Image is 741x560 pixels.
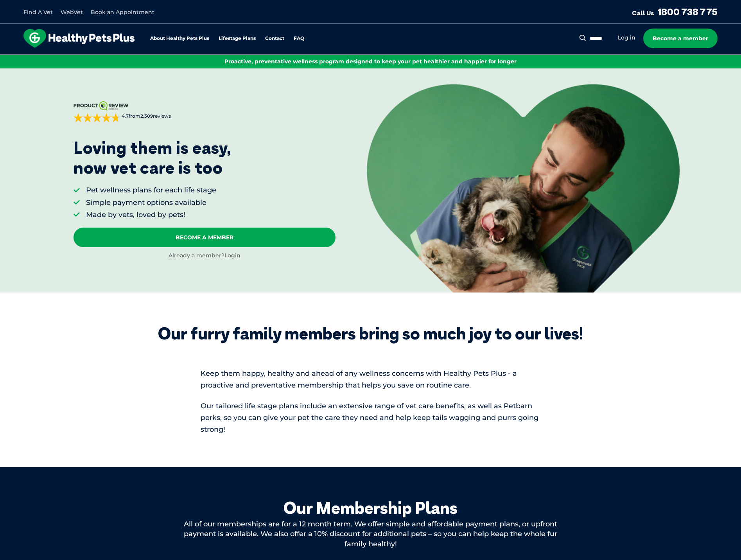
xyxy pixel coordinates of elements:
[578,34,588,42] button: Search
[140,113,171,119] span: 2,309 reviews
[74,113,120,122] div: 4.7 out of 5 stars
[74,138,231,178] p: Loving them is easy, now vet care is too
[61,9,83,16] a: WebVet
[201,369,517,389] span: Keep them happy, healthy and ahead of any wellness concerns with Healthy Pets Plus - a proactive ...
[632,9,654,17] span: Call Us
[265,36,284,41] a: Contact
[86,210,216,220] li: Made by vets, loved by pets!
[86,198,216,208] li: Simple payment options available
[23,29,135,48] img: hpp-logo
[632,6,718,18] a: Call Us1800 738 775
[175,519,566,549] div: All of our memberships are for a 12 month term. We offer simple and affordable payment plans, or ...
[120,113,171,120] span: from
[74,228,336,247] a: Become A Member
[74,252,336,260] div: Already a member?
[367,84,680,292] img: <p>Loving them is easy, <br /> now vet care is too</p>
[219,36,256,41] a: Lifestage Plans
[294,36,304,41] a: FAQ
[23,9,53,16] a: Find A Vet
[74,101,336,122] a: 4.7from2,309reviews
[158,324,583,343] div: Our furry family members bring so much joy to our lives!
[91,9,154,16] a: Book an Appointment
[618,34,635,41] a: Log in
[201,402,538,434] span: Our tailored life stage plans include an extensive range of vet care benefits, as well as Petbarn...
[86,185,216,195] li: Pet wellness plans for each life stage
[150,36,209,41] a: About Healthy Pets Plus
[224,58,517,65] span: Proactive, preventative wellness program designed to keep your pet healthier and happier for longer
[643,29,718,48] a: Become a member
[224,252,240,259] a: Login
[175,498,566,518] div: Our Membership Plans
[122,113,129,119] strong: 4.7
